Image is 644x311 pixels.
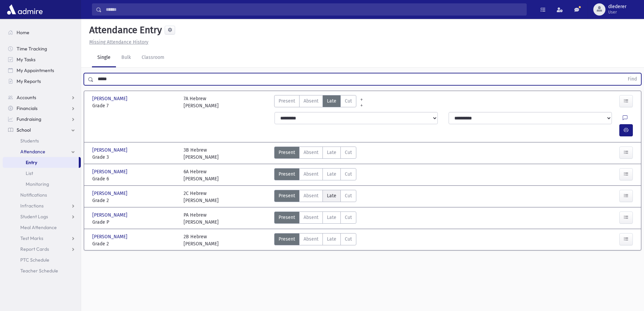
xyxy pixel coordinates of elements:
div: AttTypes [274,190,356,204]
a: Fundraising [3,114,81,125]
span: Meal Attendance [20,224,57,230]
span: PTC Schedule [20,257,49,263]
span: Cut [345,171,352,178]
span: My Tasks [17,57,35,63]
span: Grade P [92,219,177,226]
span: Late [327,149,336,156]
span: Infractions [20,203,44,209]
a: Missing Attendance History [87,39,148,45]
span: Absent [304,97,318,105]
div: 7A Hebrew [PERSON_NAME] [184,95,219,109]
a: Accounts [3,92,81,103]
span: Cut [345,236,352,243]
div: AttTypes [274,147,356,161]
a: School [3,125,81,135]
span: Cut [345,192,352,199]
span: Notifications [20,192,47,198]
a: My Reports [3,76,81,87]
span: Grade 7 [92,102,177,109]
span: Absent [304,214,318,221]
a: Single [92,48,116,67]
span: Grade 2 [92,240,177,247]
img: AdmirePro [5,3,44,16]
button: Find [624,73,641,85]
span: Test Marks [20,235,43,241]
a: Student Logs [3,211,81,222]
a: Bulk [116,48,136,67]
span: Grade 3 [92,154,177,161]
span: Present [279,236,295,243]
span: List [26,170,33,176]
a: Monitoring [3,179,81,190]
h5: Attendance Entry [87,24,162,36]
span: Financials [17,105,38,111]
a: Entry [3,157,79,168]
span: [PERSON_NAME] [92,212,129,219]
a: Teacher Schedule [3,265,81,276]
span: Grade 2 [92,197,177,204]
a: My Tasks [3,54,81,65]
span: Present [279,171,295,178]
span: Present [279,97,295,105]
span: Absent [304,236,318,243]
span: School [17,127,31,133]
a: Test Marks [3,233,81,244]
span: User [608,9,626,15]
span: Late [327,214,336,221]
span: Late [327,171,336,178]
span: Absent [304,149,318,156]
div: PA Hebrew [PERSON_NAME] [184,212,219,226]
div: AttTypes [274,233,356,247]
span: Cut [345,214,352,221]
span: [PERSON_NAME] [92,95,129,102]
span: [PERSON_NAME] [92,190,129,197]
span: Time Tracking [17,46,47,52]
a: Report Cards [3,244,81,254]
a: My Appointments [3,65,81,76]
span: Report Cards [20,246,49,252]
span: Present [279,149,295,156]
div: AttTypes [274,168,356,182]
span: My Appointments [17,67,54,73]
a: Financials [3,103,81,114]
div: 2B Hebrew [PERSON_NAME] [184,233,219,247]
span: Monitoring [26,181,49,187]
a: Meal Attendance [3,222,81,233]
a: PTC Schedule [3,254,81,265]
span: Accounts [17,94,36,101]
u: Missing Attendance History [89,39,148,45]
span: Absent [304,171,318,178]
a: List [3,168,81,179]
a: Attendance [3,146,81,157]
span: Absent [304,192,318,199]
div: 2C Hebrew [PERSON_NAME] [184,190,219,204]
a: Students [3,135,81,146]
a: Home [3,27,81,38]
div: 3B Hebrew [PERSON_NAME] [184,147,219,161]
input: Search [102,3,526,16]
a: Infractions [3,200,81,211]
span: [PERSON_NAME] [92,233,129,240]
span: Fundraising [17,116,41,122]
span: dlederer [608,4,626,9]
span: Cut [345,97,352,105]
span: Grade 6 [92,175,177,182]
div: AttTypes [274,212,356,226]
span: Present [279,214,295,221]
span: Student Logs [20,214,48,220]
a: Notifications [3,190,81,200]
span: Attendance [20,149,45,155]
span: Entry [26,159,37,165]
div: AttTypes [274,95,356,109]
span: Cut [345,149,352,156]
a: Classroom [136,48,170,67]
span: Present [279,192,295,199]
span: [PERSON_NAME] [92,168,129,175]
span: Late [327,97,336,105]
span: [PERSON_NAME] [92,147,129,154]
span: My Reports [17,78,41,84]
span: Teacher Schedule [20,268,58,274]
span: Home [17,29,29,36]
span: Late [327,192,336,199]
span: Students [20,138,39,144]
